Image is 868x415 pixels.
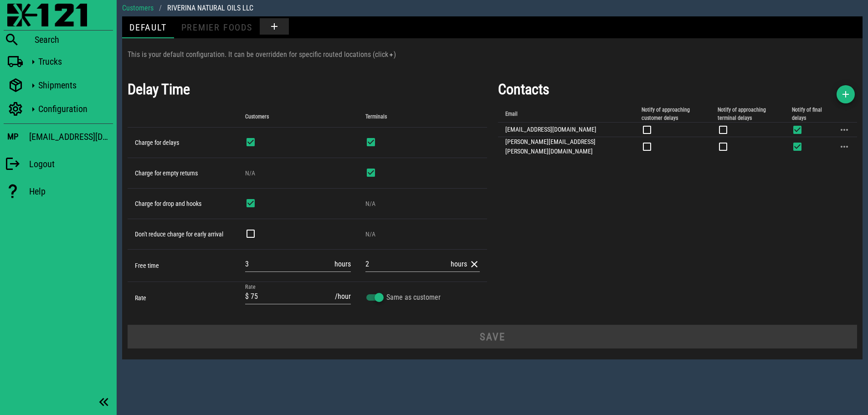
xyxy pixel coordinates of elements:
th: Notify of approaching customer delays [634,106,710,123]
td: Don't reduce charge for early arrival [128,219,238,250]
div: Logout [29,159,113,169]
p: This is your default configuration. It can be overridden for specific routed locations (click ) [128,49,857,60]
h1: Delay Time [128,78,487,100]
td: [PERSON_NAME][EMAIL_ADDRESS][PERSON_NAME][DOMAIN_NAME] [498,137,635,156]
td: Charge for delays [128,128,238,158]
td: Rate [128,282,238,314]
td: N/A [238,158,358,189]
th: Notify of approaching terminal delays [710,106,785,123]
th: Notify of final delays [785,106,832,123]
div: Help [29,186,113,197]
a: Help [4,179,113,204]
td: Charge for drop and hooks [128,189,238,219]
th: Terminals [358,106,487,128]
div: /hour [333,291,351,302]
div: $ [245,291,251,302]
li: / [154,3,167,14]
td: N/A [358,219,487,250]
div: hours [449,259,467,270]
div: Shipments [38,80,109,91]
button: clear icon [469,259,480,270]
div: [EMAIL_ADDRESS][DOMAIN_NAME] [29,129,113,144]
div: Trucks [38,56,109,67]
td: [EMAIL_ADDRESS][DOMAIN_NAME] [498,123,635,137]
h3: MP [7,132,18,142]
div: Search [35,34,113,45]
div: Default [122,16,174,38]
h1: Contacts [498,78,858,100]
div: RIVERINA NATURAL OILS LLC [167,3,253,14]
td: N/A [358,189,487,219]
td: Charge for empty returns [128,158,238,189]
th: Customers [238,106,358,128]
div: PREMIER FOODS [174,16,260,38]
label: Same as customer [386,293,479,302]
th: Email [498,106,635,123]
div: hours [333,259,351,270]
a: Customers [122,3,154,14]
td: Free time [128,250,238,282]
div: Configuration [38,103,109,114]
img: 87f0f0e.png [7,4,87,26]
a: Blackfly [4,4,113,28]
